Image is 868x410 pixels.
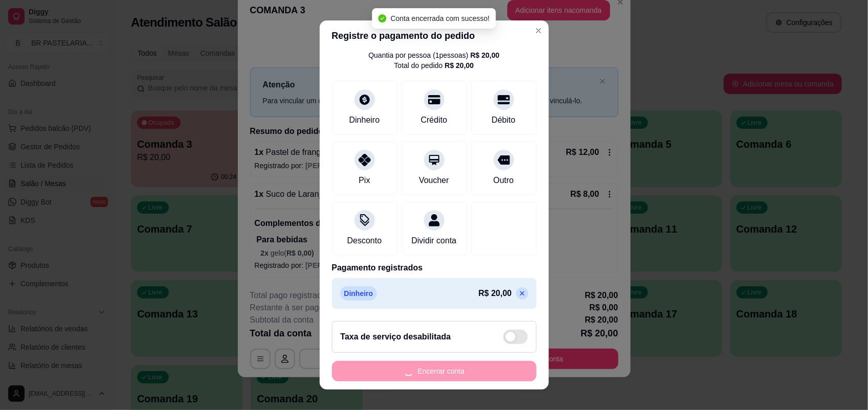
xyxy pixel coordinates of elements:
[349,114,380,126] div: Dinheiro
[341,331,451,343] h2: Taxa de serviço desabilitada
[492,114,515,126] div: Débito
[394,60,474,71] div: Total do pedido
[359,174,370,187] div: Pix
[347,235,382,247] div: Desconto
[419,174,449,187] div: Voucher
[479,287,512,300] p: R$ 20,00
[391,14,490,22] span: Conta encerrada com sucesso!
[530,22,547,39] button: Close
[493,174,514,187] div: Outro
[332,262,537,274] p: Pagamento registrados
[320,20,549,51] header: Registre o pagamento do pedido
[411,235,456,247] div: Dividir conta
[445,60,474,71] div: R$ 20,00
[379,14,387,22] span: check-circle
[471,50,500,60] div: R$ 20,00
[421,114,448,126] div: Crédito
[340,286,377,301] p: Dinheiro
[368,50,499,60] div: Quantia por pessoa ( 1 pessoas)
